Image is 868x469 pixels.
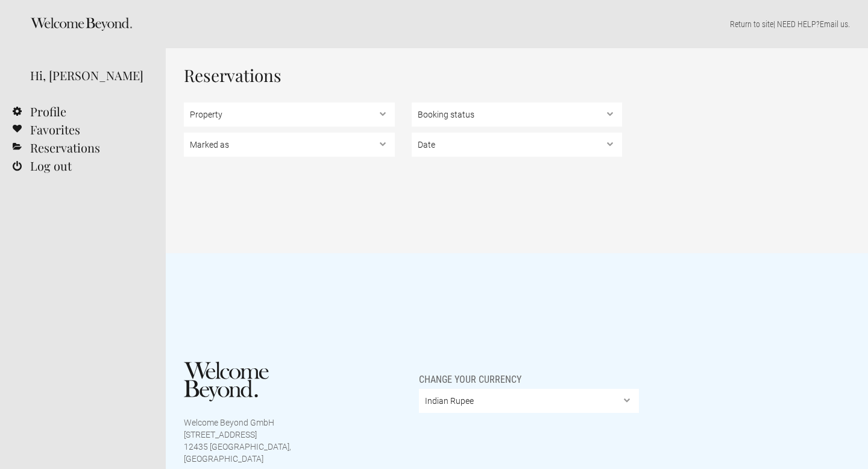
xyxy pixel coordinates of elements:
p: Welcome Beyond GmbH [STREET_ADDRESS] 12435 [GEOGRAPHIC_DATA], [GEOGRAPHIC_DATA] [184,417,291,465]
a: Email us [820,19,848,29]
img: Welcome Beyond [184,362,269,401]
p: | NEED HELP? . [184,18,850,30]
select: Change your currency [419,389,640,413]
span: Change your currency [419,362,521,386]
a: Return to site [730,19,773,29]
h1: Reservations [184,66,850,84]
div: Hi, [PERSON_NAME] [30,66,148,84]
select: , , , [184,133,395,157]
select: , , [412,102,623,127]
select: , [412,133,623,157]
